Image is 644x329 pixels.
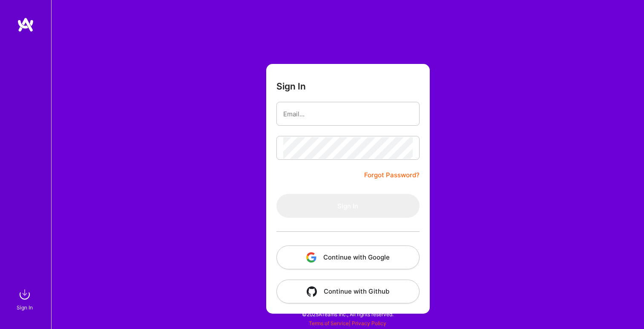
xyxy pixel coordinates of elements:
[17,17,34,32] img: logo
[276,280,420,303] button: Continue with Github
[51,303,644,325] div: © 2025 ATeams Inc., All rights reserved.
[18,286,33,312] a: sign inSign In
[309,320,349,326] a: Terms of Service
[364,170,420,180] a: Forgot Password?
[17,303,33,312] div: Sign In
[283,103,413,125] input: Email...
[307,286,317,297] img: icon
[352,320,386,326] a: Privacy Policy
[276,81,306,92] h3: Sign In
[276,194,420,218] button: Sign In
[306,252,316,263] img: icon
[16,286,33,303] img: sign in
[309,320,386,326] span: |
[276,245,420,269] button: Continue with Google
